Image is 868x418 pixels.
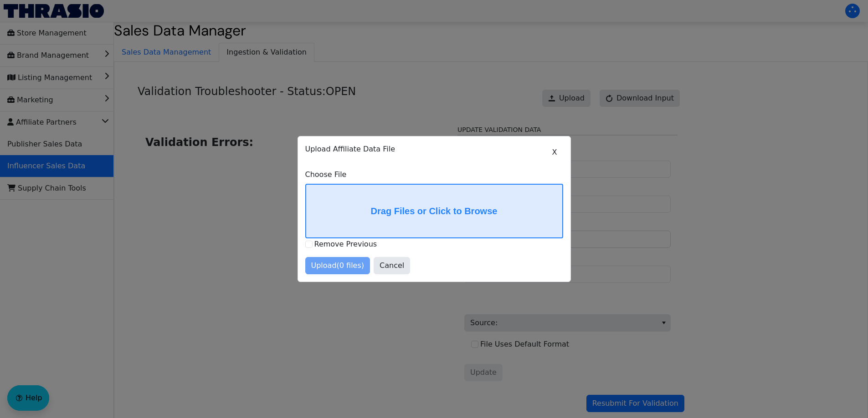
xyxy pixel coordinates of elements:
label: Drag Files or Click to Browse [306,185,562,237]
span: X [552,147,557,158]
p: Upload Affiliate Data File [305,144,563,155]
label: Choose File [305,169,563,180]
button: X [546,144,563,161]
button: Cancel [374,257,410,274]
span: Cancel [380,260,404,271]
label: Remove Previous [314,240,377,248]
